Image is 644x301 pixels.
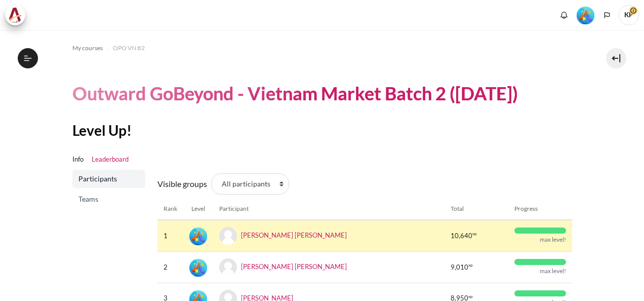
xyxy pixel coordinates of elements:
span: Participants [78,174,141,184]
th: Participant [213,198,445,220]
div: max level! [540,267,566,275]
a: OPO VN B2 [113,42,145,54]
a: Participants [72,170,145,188]
span: My courses [72,44,103,53]
span: xp [468,264,473,267]
div: Level #5 [577,6,594,24]
td: 1 [157,220,183,251]
th: Level [183,198,213,220]
span: Teams [78,194,141,204]
a: Info [72,155,84,165]
img: Level #5 [577,7,594,24]
a: Teams [72,190,145,208]
a: Architeck Architeck [5,5,30,25]
label: Visible groups [157,178,207,190]
div: max level! [540,236,566,244]
nav: Navigation bar [72,40,572,56]
span: 10,640 [451,231,472,241]
div: Level #5 [189,227,207,245]
th: Total [445,198,508,220]
img: Architeck [8,8,22,23]
a: [PERSON_NAME] [PERSON_NAME] [241,231,347,239]
span: KP [619,5,639,25]
h2: Level Up! [72,121,572,139]
th: Progress [508,198,572,220]
span: xp [468,295,473,298]
img: Level #5 [189,228,207,245]
span: 9,010 [451,262,468,273]
h1: Outward GoBeyond - Vietnam Market Batch 2 ([DATE]) [72,82,518,105]
a: My courses [72,42,103,54]
img: Level #5 [189,259,207,277]
span: xp [472,233,477,235]
td: 2 [157,251,183,283]
a: [PERSON_NAME] [PERSON_NAME] [241,262,347,271]
div: Level #5 [189,258,207,277]
a: Level #5 [573,6,598,24]
span: OPO VN B2 [113,44,145,53]
button: Languages [599,8,615,23]
a: User menu [619,5,639,25]
a: Leaderboard [92,155,129,165]
th: Rank [157,198,183,220]
div: Show notification window with no new notifications [556,8,572,23]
